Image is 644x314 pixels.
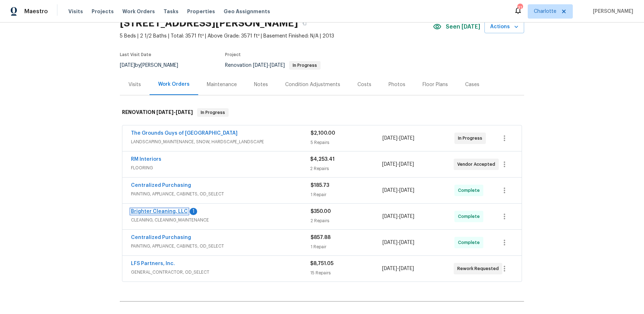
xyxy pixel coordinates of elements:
[382,213,414,220] span: -
[310,165,382,172] div: 2 Repairs
[382,162,397,167] span: [DATE]
[465,81,479,88] div: Cases
[399,188,414,193] span: [DATE]
[254,81,268,88] div: Notes
[382,214,397,219] span: [DATE]
[290,63,320,68] span: In Progress
[176,110,193,115] span: [DATE]
[120,61,187,70] div: by [PERSON_NAME]
[131,235,191,240] a: Centralized Purchasing
[224,8,270,15] span: Geo Assignments
[310,157,335,162] span: $4,253.41
[253,63,268,68] span: [DATE]
[122,8,155,15] span: Work Orders
[92,8,114,15] span: Projects
[311,191,382,198] div: 1 Repair
[225,53,241,57] span: Project
[225,63,321,68] span: Renovation
[590,8,633,15] span: [PERSON_NAME]
[458,213,483,220] span: Complete
[399,266,414,271] span: [DATE]
[458,239,483,246] span: Complete
[187,8,215,15] span: Properties
[382,188,397,193] span: [DATE]
[253,63,285,68] span: -
[458,135,485,142] span: In Progress
[131,157,161,162] a: RM Interiors
[131,164,310,171] span: FLOORING
[311,183,329,188] span: $185.73
[120,101,524,124] div: RENOVATION [DATE]-[DATE]In Progress
[285,81,340,88] div: Condition Adjustments
[458,187,483,194] span: Complete
[164,9,179,14] span: Tasks
[298,17,311,30] button: Copy Address
[534,8,556,15] span: Charlotte
[490,23,518,31] span: Actions
[389,81,405,88] div: Photos
[131,183,191,188] a: Centralized Purchasing
[382,187,414,194] span: -
[311,131,335,136] span: $2,100.00
[423,81,448,88] div: Floor Plans
[120,63,135,68] span: [DATE]
[357,81,371,88] div: Costs
[446,23,480,30] span: Seen [DATE]
[131,243,311,250] span: PAINTING, APPLIANCE, CABINETS, OD_SELECT
[131,269,310,276] span: GENERAL_CONTRACTOR, OD_SELECT
[270,63,285,68] span: [DATE]
[156,110,174,115] span: [DATE]
[311,235,331,240] span: $857.88
[399,214,414,219] span: [DATE]
[131,138,311,145] span: LANDSCAPING_MAINTENANCE, SNOW, HARDSCAPE_LANDSCAPE
[190,208,197,215] div: 1
[120,33,433,40] span: 5 Beds | 2 1/2 Baths | Total: 3571 ft² | Above Grade: 3571 ft² | Basement Finished: N/A | 2013
[128,81,141,88] div: Visits
[382,161,414,168] span: -
[131,216,311,224] span: CLEANING, CLEANING_MAINTENANCE
[311,209,331,214] span: $350.00
[131,190,311,198] span: PAINTING, APPLIANCE, CABINETS, OD_SELECT
[131,209,188,214] a: Brighter Cleaning, LLC
[399,136,414,141] span: [DATE]
[24,8,48,15] span: Maestro
[310,261,333,266] span: $8,751.05
[68,8,83,15] span: Visits
[120,20,298,27] h2: [STREET_ADDRESS][PERSON_NAME]
[131,261,175,266] a: LFS Partners, Inc.
[156,110,193,115] span: -
[131,131,238,136] a: The Grounds Guys of [GEOGRAPHIC_DATA]
[120,53,151,57] span: Last Visit Date
[311,217,382,224] div: 2 Repairs
[399,162,414,167] span: [DATE]
[517,4,522,11] div: 31
[457,161,498,168] span: Vendor Accepted
[382,240,397,245] span: [DATE]
[457,265,502,272] span: Rework Requested
[382,239,414,246] span: -
[382,266,397,271] span: [DATE]
[382,136,397,141] span: [DATE]
[310,269,382,276] div: 15 Repairs
[311,243,382,250] div: 1 Repair
[158,81,190,88] div: Work Orders
[207,81,237,88] div: Maintenance
[399,240,414,245] span: [DATE]
[382,135,414,142] span: -
[311,139,382,146] div: 5 Repairs
[198,109,228,116] span: In Progress
[484,20,524,34] button: Actions
[122,108,193,117] h6: RENOVATION
[382,265,414,272] span: -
